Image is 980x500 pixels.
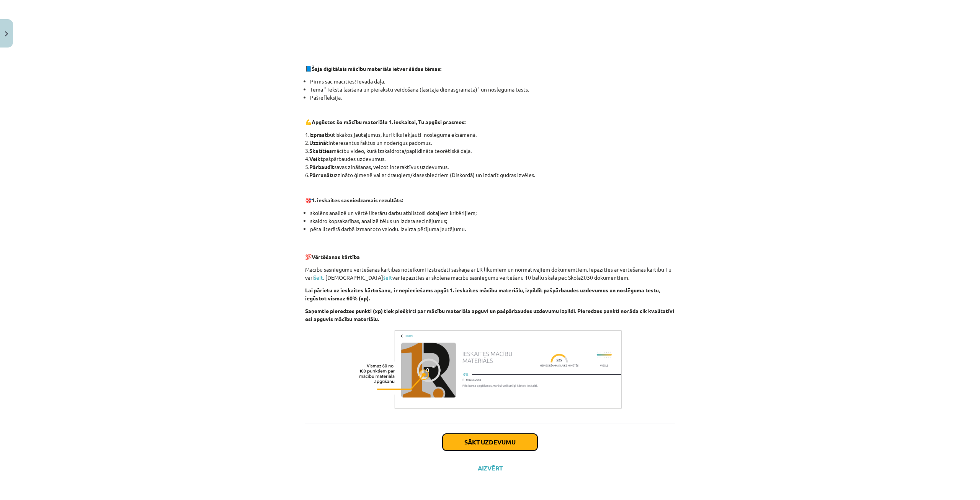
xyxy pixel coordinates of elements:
[310,93,675,102] li: Pašrefleksija.
[309,171,332,178] b: Pārrunāt
[305,65,675,73] p: 📘
[312,253,360,260] b: Vērtēšanas kārtība
[309,155,323,162] b: Veikt
[305,245,675,261] p: 💯
[310,77,675,85] li: Pirms sāc mācīties! Ievada daļa.
[305,131,675,179] p: 1. būtiskākos jautājumus, kuri tiks iekļauti noslēguma eksāmenā. 2. interesantus faktus un noderī...
[312,118,465,125] b: Apgūstot šo mācību materiālu 1. ieskaitei, Tu apgūsi prasmes:
[309,139,328,146] b: Uzzināt
[475,464,505,472] button: Aizvērt
[309,163,334,170] b: Pārbaudīt
[309,131,327,138] b: Izprast
[383,274,392,281] a: šeit
[310,85,675,93] li: Tēma "Teksta lasīšana un pierakstu veidošana (lasītāja dienasgrāmata)" un noslēguma tests.
[314,274,323,281] a: šeit
[305,287,660,302] b: Lai pārietu uz ieskaites kārtošanu, ir nepieciešams apgūt 1. ieskaites mācību materiālu, izpildīt...
[305,266,675,282] p: Mācību sasniegumu vērtēšanas kārtības noteikumi izstrādāti saskaņā ar LR likumiem un normatīvajie...
[5,31,8,36] img: icon-close-lesson-0947bae3869378f0d4975bcd49f059093ad1ed9edebbc8119c70593378902aed.svg
[443,434,537,451] button: Sākt uzdevumu
[310,225,675,241] li: pēta literārā darbā izmantoto valodu. Izvirza pētījuma jautājumu.
[310,217,675,225] li: skaidro kopsakarības, analizē tēlus un izdara secinājumus;
[305,118,675,126] p: 💪
[310,209,675,217] li: skolēns analizē un vērtē literāru darbu atbilstoši dotajiem kritērijiem;
[312,197,403,203] strong: 1. ieskaites sasniedzamais rezultāts:
[309,147,332,154] b: Skatīties
[305,307,674,322] b: Saņemtie pieredzes punkti (xp) tiek piešķirti par mācību materiāla apguvi un pašpārbaudes uzdevum...
[312,65,441,72] strong: Šaja digitālais mācību materiāls ietver šādas tēmas:
[305,196,675,204] p: 🎯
